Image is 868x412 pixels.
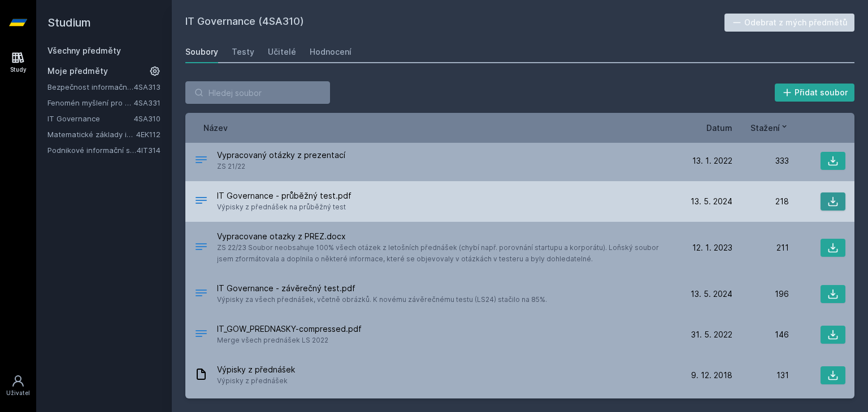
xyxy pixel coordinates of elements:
button: Stažení [750,122,789,134]
a: Učitelé [268,41,296,63]
a: 4EK112 [136,130,160,139]
span: IT Governance - průběžný test.pdf [217,190,351,201]
a: 4SA331 [134,98,160,107]
div: .DOCX [194,153,208,169]
span: Merge všech prednášek LS 2022 [217,335,362,346]
div: PDF [194,327,208,343]
a: Matematické základy informatiky [47,129,136,140]
div: Uživatel [6,389,30,397]
button: Název [203,122,228,134]
span: IT_GOW_PREDNASKY-compressed.pdf [217,323,362,335]
span: 13. 5. 2024 [691,288,732,300]
a: Všechny předměty [47,46,121,55]
div: Study [10,65,27,74]
a: 4SA313 [134,82,160,91]
span: 13. 1. 2022 [692,155,732,166]
div: 131 [732,370,789,381]
a: Hodnocení [310,41,351,63]
a: Study [2,45,34,80]
span: ZS 22/23 Soubor neobsahuje 100% všech otázek z letošních přednášek (chybí např. porovnání startup... [217,242,671,265]
span: Moje předměty [47,65,108,77]
input: Hledej soubor [185,81,330,104]
a: Podnikové informační systémy [47,144,137,156]
div: PDF [194,194,208,210]
a: 4SA310 [134,114,160,123]
button: Přidat soubor [775,84,855,102]
div: 211 [732,242,789,253]
a: Bezpečnost informačních systémů [47,81,134,93]
div: Testy [232,46,254,58]
span: ZS 21/22 [217,161,345,172]
div: Soubory [185,46,218,58]
h2: IT Governance (4SA310) [185,14,724,32]
span: Výpisky z přednášek [217,364,295,375]
span: 31. 5. 2022 [691,329,732,340]
span: 13. 5. 2024 [691,196,732,207]
span: Vypracovaný otázky z prezentací [217,150,345,161]
a: IT Governance [47,113,134,124]
span: 9. 12. 2018 [691,370,732,381]
button: Odebrat z mých předmětů [724,14,855,32]
span: Výpisky za všech přednášek, včetně obrázků. K novému závěrečnému testu (LS24) stačilo na 85%. [217,294,547,305]
div: 333 [732,155,789,166]
div: 218 [732,196,789,207]
div: DOCX [194,240,208,256]
div: 196 [732,288,789,300]
span: IT Governance - závěrečný test.pdf [217,283,547,294]
span: Stažení [750,122,780,134]
div: 146 [732,329,789,340]
a: 4IT314 [137,146,160,155]
span: Výpisky z přednášek [217,375,295,387]
div: PDF [194,286,208,303]
span: Vypracovane otazky z PREZ.docx [217,231,671,242]
a: Soubory [185,41,218,63]
div: Hodnocení [310,46,351,58]
a: Testy [232,41,254,63]
a: Fenomén myšlení pro manažery [47,97,134,108]
button: Datum [706,122,732,134]
span: Výpisky z přednášek na průběžný test [217,201,351,213]
span: 12. 1. 2023 [692,242,732,253]
a: Uživatel [2,369,34,403]
div: Učitelé [268,46,296,58]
